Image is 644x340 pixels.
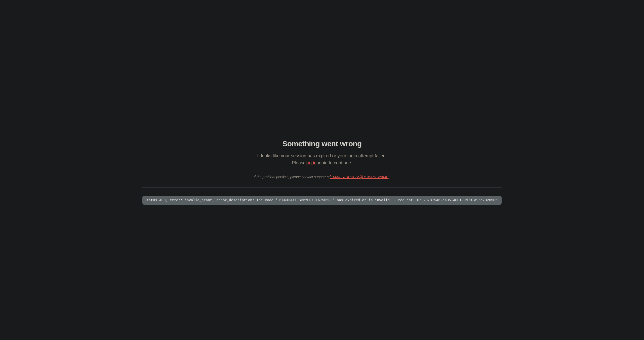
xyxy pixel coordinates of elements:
a: [EMAIL_ADDRESS][DOMAIN_NAME] [330,175,389,179]
p: It looks like your session has expired or your login attempt failed. [142,152,501,159]
pre: Status 400, error: invalid_grant, error_description: The code '01K6X344XESCMYCGXJT67565H8' has ex... [142,196,501,205]
h1: Something went wrong [142,139,501,148]
p: Please again to continue. [142,159,501,166]
a: log in [306,160,316,165]
p: If the problem persists, please contact support at . [142,174,501,179]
